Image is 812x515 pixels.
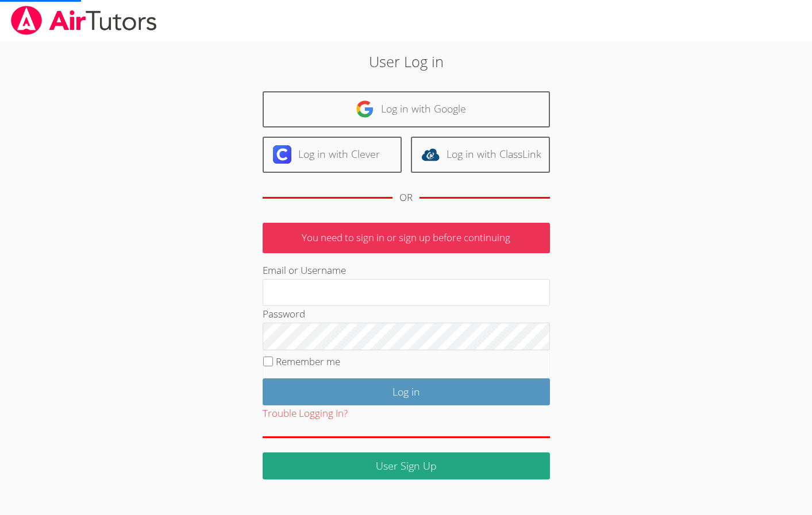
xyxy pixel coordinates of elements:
img: classlink-logo-d6bb404cc1216ec64c9a2012d9dc4662098be43eaf13dc465df04b49fa7ab582.svg [421,145,440,164]
img: airtutors_banner-c4298cdbf04f3fff15de1276eac7730deb9818008684d7c2e4769d2f7ddbe033.png [10,6,158,35]
label: Remember me [276,355,340,368]
p: You need to sign in or sign up before continuing [263,223,550,253]
input: Log in [263,378,550,405]
a: User Sign Up [263,452,550,479]
img: google-logo-50288ca7cdecda66e5e0955fdab243c47b7ad437acaf1139b6f446037453330a.svg [356,100,374,118]
h2: User Log in [187,51,625,72]
a: Log in with ClassLink [411,137,550,173]
label: Email or Username [263,264,346,277]
label: Password [263,307,305,320]
div: OR [399,189,413,206]
button: Trouble Logging In? [263,405,348,422]
img: clever-logo-6eab21bc6e7a338710f1a6ff85c0baf02591cd810cc4098c63d3a4b26e2feb20.svg [273,145,291,164]
a: Log in with Clever [263,137,402,173]
a: Log in with Google [263,91,550,127]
